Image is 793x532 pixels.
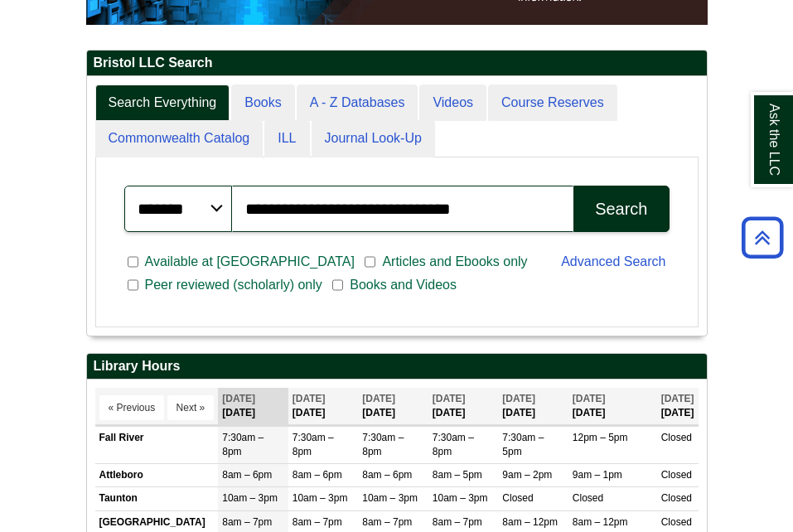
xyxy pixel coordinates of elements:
input: Peer reviewed (scholarly) only [128,278,138,293]
span: [DATE] [293,393,326,404]
span: 8am – 6pm [222,469,272,481]
a: Course Reserves [488,85,617,122]
a: Videos [419,85,486,122]
input: Available at [GEOGRAPHIC_DATA] [128,254,138,269]
span: Closed [661,492,692,504]
span: 8am – 6pm [293,469,342,481]
span: 7:30am – 8pm [362,432,404,457]
a: Commonwealth Catalog [95,120,264,157]
span: 12pm – 5pm [573,432,628,443]
span: 8am – 5pm [433,469,482,481]
span: [DATE] [661,393,694,404]
a: Back to Top [736,226,789,249]
span: 8am – 7pm [433,516,482,528]
span: 8am – 7pm [293,516,342,528]
th: [DATE] [657,388,699,425]
span: 7:30am – 5pm [502,432,544,457]
span: Closed [573,492,603,504]
span: [DATE] [573,393,606,404]
span: [DATE] [433,393,466,404]
span: 8am – 7pm [222,516,272,528]
button: « Previous [99,395,165,420]
span: Closed [661,432,692,443]
span: 7:30am – 8pm [293,432,334,457]
a: Search Everything [95,85,230,122]
span: Books and Videos [343,275,463,295]
a: Books [231,85,294,122]
input: Articles and Ebooks only [365,254,375,269]
button: Search [573,186,669,232]
td: Fall River [95,427,219,464]
span: 7:30am – 8pm [433,432,474,457]
a: Journal Look-Up [312,120,435,157]
span: 8am – 6pm [362,469,412,481]
span: 9am – 2pm [502,469,552,481]
th: [DATE] [218,388,288,425]
span: Peer reviewed (scholarly) only [138,275,329,295]
th: [DATE] [428,388,499,425]
h2: Bristol LLC Search [87,51,707,76]
span: Closed [661,469,692,481]
a: A - Z Databases [297,85,418,122]
th: [DATE] [288,388,359,425]
span: 8am – 7pm [362,516,412,528]
span: 10am – 3pm [222,492,278,504]
td: Taunton [95,487,219,510]
span: Closed [661,516,692,528]
th: [DATE] [358,388,428,425]
a: ILL [264,120,309,157]
a: Advanced Search [561,254,665,268]
span: Articles and Ebooks only [375,252,534,272]
span: 10am – 3pm [433,492,488,504]
span: Available at [GEOGRAPHIC_DATA] [138,252,361,272]
span: [DATE] [502,393,535,404]
span: 8am – 12pm [502,516,558,528]
span: [DATE] [222,393,255,404]
td: Attleboro [95,464,219,487]
span: 10am – 3pm [293,492,348,504]
div: Search [595,200,647,219]
span: 10am – 3pm [362,492,418,504]
span: Closed [502,492,533,504]
span: 8am – 12pm [573,516,628,528]
span: 7:30am – 8pm [222,432,264,457]
span: 9am – 1pm [573,469,622,481]
span: [DATE] [362,393,395,404]
input: Books and Videos [332,278,343,293]
th: [DATE] [498,388,568,425]
th: [DATE] [568,388,657,425]
button: Next » [167,395,215,420]
h2: Library Hours [87,354,707,380]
